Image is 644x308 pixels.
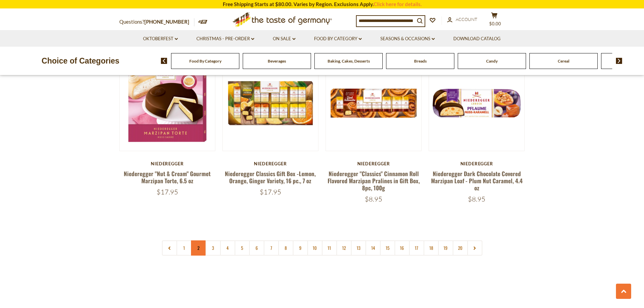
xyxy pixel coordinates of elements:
[438,240,453,256] a: 19
[424,240,439,256] a: 18
[176,240,192,256] a: 1
[273,35,295,43] a: On Sale
[225,169,316,185] a: Niederegger Classics Gift Box -Lemon, Orange, Ginger Variety, 16 pc., 7 oz
[380,35,435,43] a: Seasons & Occasions
[249,240,264,256] a: 6
[486,58,498,64] a: Candy
[616,58,622,64] img: next arrow
[456,17,477,22] span: Account
[414,58,427,64] a: Breads
[260,188,281,196] span: $17.95
[119,161,216,166] div: Niederegger
[278,240,293,256] a: 8
[143,35,178,43] a: Oktoberfest
[206,240,221,256] a: 3
[189,58,221,64] a: Food By Category
[223,55,318,151] img: Niederegger Classics Gift Box -Lemon, Orange, Ginger Variety, 16 pc., 7 oz
[365,195,382,203] span: $8.95
[120,55,215,151] img: Niederegger "Nut & Cream" Gourmet Marzipan Torte, 6.5 oz
[447,16,477,23] a: Account
[314,35,362,43] a: Food By Category
[220,240,235,256] a: 4
[431,169,523,192] a: Niederegger Dark Chocolate Covered Marzipan Loaf - Plum Nut Caramel, 4.4 oz
[326,161,422,166] div: Niederegger
[191,240,206,256] a: 2
[235,240,250,256] a: 5
[365,240,381,256] a: 14
[558,58,569,64] a: Cereal
[264,240,279,256] a: 7
[124,169,211,185] a: Niederegger "Nut & Cream" Gourmet Marzipan Torte, 6.5 oz
[222,161,319,166] div: Niederegger
[196,35,254,43] a: Christmas - PRE-ORDER
[374,1,422,7] a: Click here for details.
[453,35,501,43] a: Download Catalog
[468,195,485,203] span: $8.95
[429,161,525,166] div: Niederegger
[157,188,178,196] span: $17.95
[293,240,308,256] a: 9
[268,58,286,64] a: Beverages
[322,240,337,256] a: 11
[328,169,420,192] a: Niederegger "Classics" Cinnamon Roll Flavored Marzipan Pralines in Gift Box, 8pc, 100g
[144,19,189,25] a: [PHONE_NUMBER]
[395,240,410,256] a: 16
[380,240,395,256] a: 15
[336,240,352,256] a: 12
[328,58,370,64] a: Baking, Cakes, Desserts
[119,18,194,26] p: Questions?
[453,240,468,256] a: 20
[307,240,323,256] a: 10
[489,21,501,26] span: $0.00
[484,12,505,29] button: $0.00
[409,240,424,256] a: 17
[351,240,366,256] a: 13
[161,58,167,64] img: previous arrow
[429,55,525,151] img: Niederegger Dark Chocolate Covered Marzipan Loaf - Plum Nut Caramel, 4.4 oz
[326,55,422,151] img: Niederegger "Classics" Cinnamon Roll Flavored Marzipan Pralines in Gift Box, 8pc, 100g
